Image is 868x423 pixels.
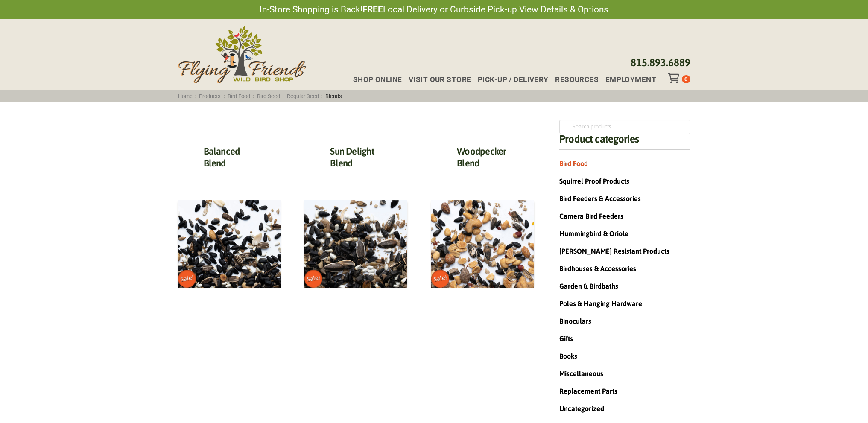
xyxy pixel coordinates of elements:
[176,268,197,289] span: Sale!
[559,300,642,307] a: Poles & Hanging Hardware
[559,352,577,360] a: Books
[555,76,599,83] span: Resources
[225,93,253,99] a: Bird Food
[631,57,690,68] a: 815.893.6889
[559,177,629,185] a: Squirrel Proof Products
[599,76,656,83] a: Employment
[559,370,603,377] a: Miscellaneous
[605,76,656,83] span: Employment
[204,146,240,169] a: Balanced Blend
[559,387,617,395] a: Replacement Parts
[330,146,374,169] a: Sun Delight Blend
[284,93,321,99] a: Regular Seed
[175,93,345,99] span: : : : : :
[559,247,669,255] a: [PERSON_NAME] Resistant Products
[559,120,690,134] input: Search products…
[559,134,690,150] h4: Product categories
[684,76,687,82] span: 0
[559,265,636,272] a: Birdhouses & Accessories
[471,76,548,83] a: Pick-up / Delivery
[254,93,283,99] a: Bird Seed
[323,93,345,99] span: Blends
[402,76,471,83] a: Visit Our Store
[362,4,383,15] strong: FREE
[409,76,471,83] span: Visit Our Store
[519,4,608,15] a: View Details & Options
[559,335,573,342] a: Gifts
[175,93,195,99] a: Home
[260,3,608,16] span: In-Store Shopping is Back! Local Delivery or Curbside Pick-up.
[303,268,324,289] span: Sale!
[668,73,682,83] div: Toggle Off Canvas Content
[196,93,224,99] a: Products
[559,195,641,202] a: Bird Feeders & Accessories
[346,76,402,83] a: Shop Online
[559,317,591,325] a: Binoculars
[548,76,598,83] a: Resources
[478,76,549,83] span: Pick-up / Delivery
[178,26,306,83] img: Flying Friends Wild Bird Shop Logo
[559,212,623,220] a: Camera Bird Feeders
[430,268,451,289] span: Sale!
[559,230,628,237] a: Hummingbird & Oriole
[559,405,604,412] a: Uncategorized
[559,282,618,290] a: Garden & Birdbaths
[457,146,506,169] a: Woodpecker Blend
[559,160,588,167] a: Bird Food
[353,76,402,83] span: Shop Online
